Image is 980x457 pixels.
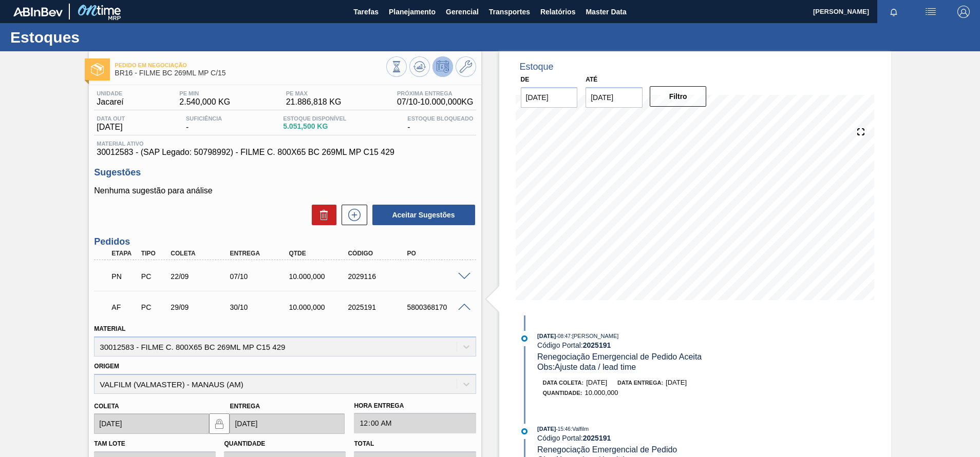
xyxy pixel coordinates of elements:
span: - 15:46 [556,426,571,432]
div: 30/10/2025 [227,303,293,311]
span: Suficiência [186,115,222,122]
div: Pedido em Negociação [109,265,140,288]
div: Nova sugestão [336,205,367,225]
p: PN [111,272,137,281]
span: 5.051,500 KG [283,123,346,130]
div: Entrega [227,250,293,257]
span: - 08:47 [556,333,571,339]
span: Pedido em Negociação [115,62,386,68]
span: Relatórios [540,6,575,18]
div: 2029116 [345,272,411,281]
div: Excluir Sugestões [307,205,336,225]
input: dd/mm/yyyy [586,87,643,108]
span: Transportes [489,6,530,18]
label: De [521,76,530,83]
img: TNhmsLtSVTkK8tSr43FrP2fwEKptu5GPRR3wAAAABJRU5ErkJggg== [13,7,63,16]
label: Entrega [230,403,260,410]
span: Estoque Disponível [283,115,346,122]
span: PE MAX [286,90,342,96]
img: atual [521,428,527,434]
button: Filtro [650,86,707,107]
span: 21.886,818 KG [286,97,342,107]
label: Hora Entrega [354,399,476,413]
strong: 2025191 [583,341,611,349]
div: - [183,115,224,132]
div: 22/09/2025 [168,272,234,281]
span: Tarefas [353,6,379,18]
div: Etapa [109,250,140,257]
strong: 2025191 [583,434,611,442]
button: Desprogramar Estoque [432,56,453,77]
span: Renegociação Emergencial de Pedido [537,445,677,454]
label: Coleta [94,403,119,410]
span: [DATE] [537,333,556,339]
span: Quantidade : [543,390,582,396]
div: Código Portal: [537,434,781,442]
div: Pedido de Compra [139,272,169,281]
span: [DATE] [666,379,687,386]
span: Data out [97,115,125,122]
span: 10.000,000 [585,389,618,396]
div: 2025191 [345,303,411,311]
div: 5800368170 [404,303,470,311]
button: Ir ao Master Data / Geral [456,56,476,77]
img: atual [521,335,527,342]
span: Unidade [97,90,123,96]
span: [DATE] [97,123,125,132]
span: Próxima Entrega [397,90,474,96]
span: 07/10 - 10.000,000 KG [397,97,474,107]
label: Material [94,325,125,332]
div: 10.000,000 [286,272,352,281]
button: Aceitar Sugestões [372,205,475,225]
span: 2.540,000 KG [179,97,230,107]
span: Jacareí [97,97,123,107]
img: Logout [957,6,970,18]
div: Tipo [139,250,169,257]
div: 07/10/2025 [227,272,293,281]
div: PO [404,250,470,257]
span: Material ativo [97,141,473,147]
label: Tam lote [94,440,125,447]
label: Origem [94,363,119,370]
button: Atualizar Gráfico [409,56,430,77]
div: Coleta [168,250,234,257]
input: dd/mm/yyyy [521,87,578,108]
div: Pedido de Compra [139,303,169,311]
div: Aguardando Faturamento [109,296,140,319]
div: Aceitar Sugestões [367,204,476,226]
label: Total [354,440,374,447]
span: [DATE] [537,426,556,432]
div: - [405,115,476,132]
img: locked [213,418,225,430]
span: : Valfilm [571,426,589,432]
p: Nenhuma sugestão para análise [94,186,476,195]
div: 10.000,000 [286,303,352,311]
span: Master Data [586,6,626,18]
span: Planejamento [389,6,436,18]
div: Qtde [286,250,352,257]
div: Estoque [520,62,554,72]
img: userActions [925,6,937,18]
button: Visão Geral dos Estoques [386,56,407,77]
div: 29/09/2025 [168,303,234,311]
span: Data entrega: [617,380,663,386]
span: Gerencial [446,6,479,18]
div: Código Portal: [537,341,781,349]
span: [DATE] [586,379,607,386]
label: Até [586,76,597,83]
input: dd/mm/yyyy [94,413,209,434]
button: Notificações [877,5,910,19]
input: dd/mm/yyyy [230,413,345,434]
span: Data coleta: [543,380,584,386]
span: Renegociação Emergencial de Pedido Aceita [537,352,702,361]
h3: Pedidos [94,236,476,247]
p: AF [111,303,137,311]
h1: Estoques [10,31,193,43]
label: Quantidade [224,440,265,447]
img: Ícone [91,63,104,76]
h3: Sugestões [94,167,476,178]
span: Obs: Ajuste data / lead time [537,363,636,371]
span: 30012583 - (SAP Legado: 50798992) - FILME C. 800X65 BC 269ML MP C15 429 [97,148,473,157]
span: : [PERSON_NAME] [571,333,619,339]
span: Estoque Bloqueado [407,115,473,122]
